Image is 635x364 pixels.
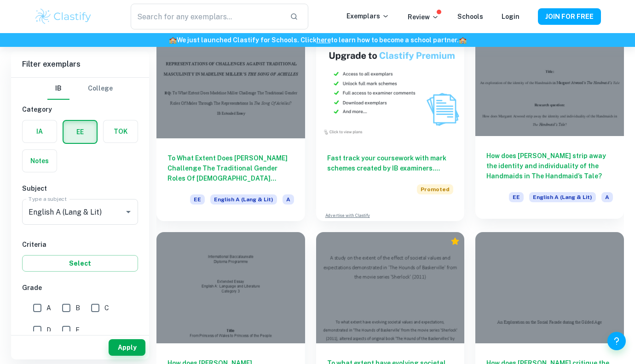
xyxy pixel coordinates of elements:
h6: Fast track your coursework with mark schemes created by IB examiners. Upgrade now [327,153,454,173]
span: Promoted [417,184,453,194]
a: Schools [457,13,483,20]
div: Premium [450,237,460,246]
a: To What Extent Does [PERSON_NAME] Challenge The Traditional Gender Roles Of [DEMOGRAPHIC_DATA] Th... [156,27,305,221]
button: College [88,78,113,100]
span: 🏫 [459,36,467,44]
p: Review [408,12,439,22]
span: A [601,192,613,202]
span: English A (Lang & Lit) [210,194,277,205]
span: EE [509,192,524,202]
button: EE [63,121,97,143]
button: Help and Feedback [607,332,626,350]
img: Clastify logo [34,7,92,26]
h6: Filter exemplars [11,51,149,77]
button: IA [23,120,57,142]
span: 🏫 [169,36,177,44]
h6: To What Extent Does [PERSON_NAME] Challenge The Traditional Gender Roles Of [DEMOGRAPHIC_DATA] Th... [167,153,294,183]
button: IB [47,78,69,100]
a: Login [502,13,520,20]
h6: How does [PERSON_NAME] strip away the identity and individuality of the Handmaids in The Handmaid... [486,151,613,181]
span: EE [190,194,205,205]
span: D [46,325,51,335]
span: A [46,303,51,313]
h6: Subject [22,183,138,193]
h6: Grade [22,283,138,293]
div: Filter type choice [47,78,113,100]
a: Advertise with Clastify [325,212,370,219]
img: Thumbnail [316,27,465,138]
span: B [75,303,80,313]
h6: Criteria [22,239,138,250]
span: E [75,325,80,335]
h6: Category [22,104,138,114]
button: Apply [109,339,145,356]
span: English A (Lang & Lit) [529,192,596,202]
a: here [317,36,331,44]
span: A [283,194,294,205]
h6: We just launched Clastify for Schools. Click to learn how to become a school partner. [2,35,633,45]
button: Open [122,205,135,218]
button: JOIN FOR FREE [538,8,601,25]
span: C [104,303,109,313]
input: Search for any exemplars... [131,4,283,29]
p: Exemplars [346,11,389,21]
button: Select [22,255,138,272]
button: Notes [23,150,57,172]
a: How does [PERSON_NAME] strip away the identity and individuality of the Handmaids in The Handmaid... [475,27,624,221]
label: Type a subject [29,195,67,203]
button: TOK [104,120,138,142]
